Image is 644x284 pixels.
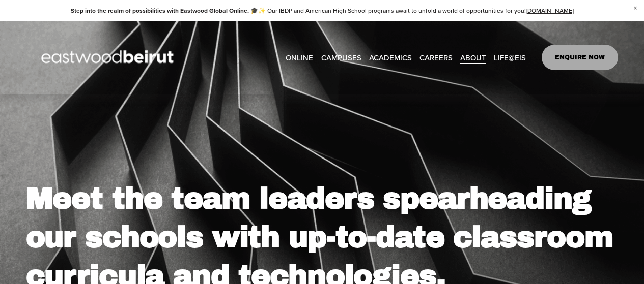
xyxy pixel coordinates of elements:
[286,50,313,65] a: ONLINE
[526,6,574,15] a: [DOMAIN_NAME]
[321,50,361,65] a: folder dropdown
[460,50,486,65] a: folder dropdown
[26,31,192,83] img: EastwoodIS Global Site
[494,51,526,65] span: LIFE@EIS
[369,50,412,65] a: folder dropdown
[369,51,412,65] span: ACADEMICS
[321,51,361,65] span: CAMPUSES
[542,45,619,70] a: ENQUIRE NOW
[419,50,453,65] a: CAREERS
[460,51,486,65] span: ABOUT
[494,50,526,65] a: folder dropdown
